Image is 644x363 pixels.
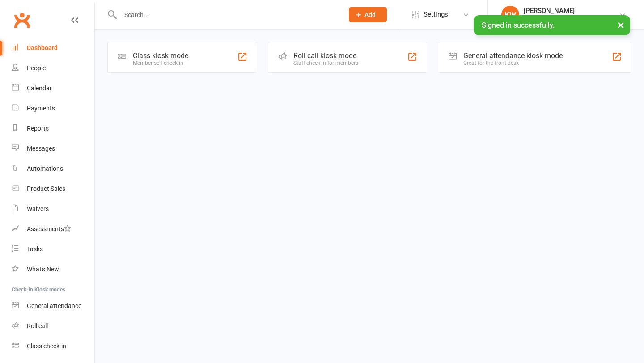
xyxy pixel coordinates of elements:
div: Roll call [27,322,48,329]
input: Search... [118,8,337,21]
div: Calendar [27,84,52,92]
a: Reports [12,118,94,139]
button: × [613,15,629,34]
div: Class check-in [27,342,66,350]
div: Member self check-in [133,60,188,66]
a: Messages [12,139,94,159]
button: Add [349,7,387,22]
div: Messages [27,145,55,152]
span: Settings [424,4,448,25]
div: General attendance kiosk mode [463,51,563,60]
span: Add [364,11,376,18]
a: What's New [12,259,94,279]
a: Roll call [12,316,94,336]
span: Signed in successfully. [482,21,555,30]
div: General attendance [27,302,81,309]
div: Great for the front desk [463,60,563,66]
div: Automations [27,165,63,172]
a: Automations [12,159,94,179]
div: Pole Fitness [GEOGRAPHIC_DATA] [524,15,619,23]
a: Dashboard [12,38,94,58]
div: Reports [27,125,49,132]
a: Payments [12,98,94,118]
a: Product Sales [12,179,94,199]
a: People [12,58,94,78]
a: Tasks [12,239,94,259]
a: General attendance kiosk mode [12,296,94,316]
div: Waivers [27,205,49,212]
div: What's New [27,266,59,273]
div: Staff check-in for members [293,60,358,66]
a: Assessments [12,219,94,239]
a: Waivers [12,199,94,219]
div: Tasks [27,245,43,253]
div: Product Sales [27,185,65,192]
div: KW [501,6,519,24]
div: Dashboard [27,44,58,51]
div: People [27,64,46,72]
a: Calendar [12,78,94,98]
a: Clubworx [11,9,33,31]
div: Payments [27,105,55,112]
div: Class kiosk mode [133,51,188,60]
div: [PERSON_NAME] [524,7,619,15]
div: Assessments [27,225,71,232]
a: Class kiosk mode [12,336,94,356]
div: Roll call kiosk mode [293,51,358,60]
